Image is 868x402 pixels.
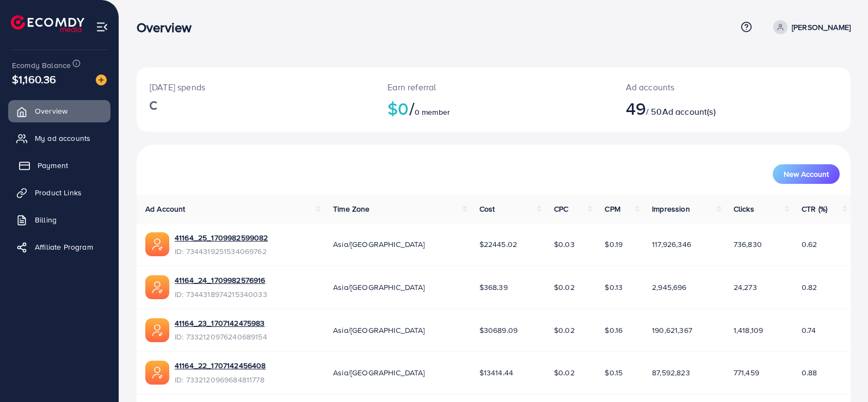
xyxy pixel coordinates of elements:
[802,239,817,250] span: 0.62
[652,203,690,214] span: Impression
[175,331,267,342] span: ID: 7332120976240689154
[8,236,110,258] a: Affiliate Program
[626,81,778,94] p: Ad accounts
[792,21,851,34] p: [PERSON_NAME]
[626,98,778,119] h2: / 50
[802,282,817,293] span: 0.82
[409,96,415,121] span: /
[387,98,599,119] h2: $0
[479,282,508,293] span: $368.39
[554,239,575,250] span: $0.03
[8,154,110,176] a: Payment
[333,282,425,293] span: Asia/[GEOGRAPHIC_DATA]
[96,75,107,85] img: image
[35,214,57,225] span: Billing
[652,325,692,336] span: 190,621,367
[605,367,623,378] span: $0.15
[652,239,691,250] span: 117,926,346
[35,106,67,116] span: Overview
[605,325,623,336] span: $0.16
[96,21,108,33] img: menu
[8,127,110,149] a: My ad accounts
[175,289,267,300] span: ID: 7344318974215340033
[479,367,513,378] span: $13414.44
[554,203,568,214] span: CPC
[479,325,518,336] span: $30689.09
[769,20,851,34] a: [PERSON_NAME]
[734,282,757,293] span: 24,273
[38,160,68,171] span: Payment
[333,367,425,378] span: Asia/[GEOGRAPHIC_DATA]
[12,71,56,87] span: $1,160.36
[605,282,623,293] span: $0.13
[175,232,268,243] a: 41164_25_1709982599082
[554,282,575,293] span: $0.02
[652,282,686,293] span: 2,945,696
[734,367,759,378] span: 771,459
[387,81,599,94] p: Earn referral
[802,367,817,378] span: 0.88
[35,242,93,252] span: Affiliate Program
[822,353,860,394] iframe: Chat
[333,239,425,250] span: Asia/[GEOGRAPHIC_DATA]
[150,81,361,94] p: [DATE] spends
[652,367,690,378] span: 87,592,823
[175,374,266,385] span: ID: 7332120969684811778
[35,187,82,198] span: Product Links
[479,203,495,214] span: Cost
[802,203,827,214] span: CTR (%)
[662,106,716,117] span: Ad account(s)
[415,107,450,117] span: 0 member
[145,361,169,385] img: ic-ads-acc.e4c84228.svg
[626,96,646,121] span: 49
[773,164,840,184] button: New Account
[784,170,829,178] span: New Account
[333,325,425,336] span: Asia/[GEOGRAPHIC_DATA]
[175,318,265,329] a: 41164_23_1707142475983
[333,203,370,214] span: Time Zone
[734,203,754,214] span: Clicks
[479,239,517,250] span: $22445.02
[8,209,110,231] a: Billing
[554,367,575,378] span: $0.02
[734,239,762,250] span: 736,830
[605,203,620,214] span: CPM
[175,275,266,286] a: 41164_24_1709982576916
[8,100,110,122] a: Overview
[175,360,266,371] a: 41164_22_1707142456408
[35,133,90,144] span: My ad accounts
[802,325,816,336] span: 0.74
[175,246,268,257] span: ID: 7344319251534069762
[145,318,169,342] img: ic-ads-acc.e4c84228.svg
[145,232,169,256] img: ic-ads-acc.e4c84228.svg
[8,182,110,203] a: Product Links
[734,325,763,336] span: 1,418,109
[145,275,169,299] img: ic-ads-acc.e4c84228.svg
[12,60,71,71] span: Ecomdy Balance
[145,203,186,214] span: Ad Account
[137,20,200,35] h3: Overview
[554,325,575,336] span: $0.02
[11,15,84,32] img: logo
[605,239,623,250] span: $0.19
